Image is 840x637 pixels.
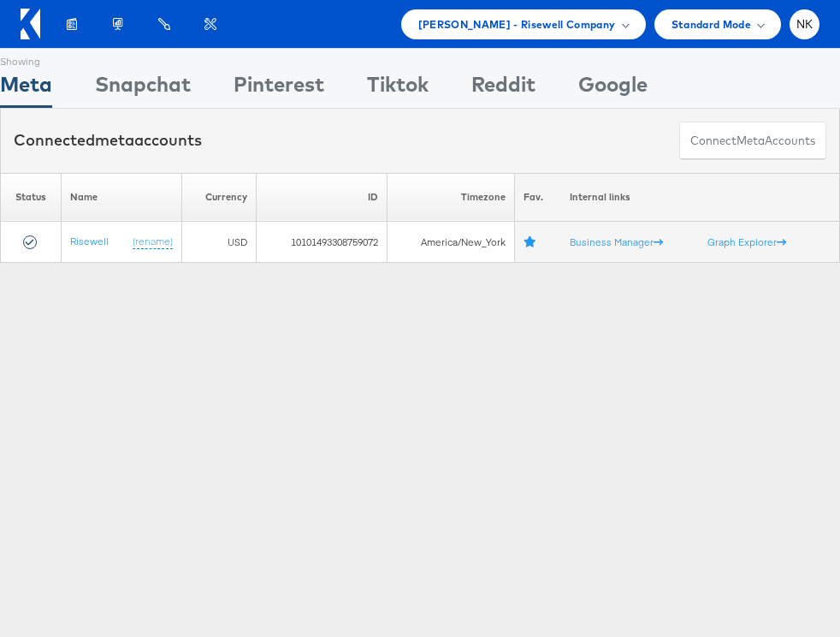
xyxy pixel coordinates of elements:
span: meta [95,130,134,150]
a: Business Manager [570,235,663,248]
span: meta [736,133,765,149]
div: Connected accounts [14,129,202,152]
div: Snapchat [95,69,191,108]
span: Standard Mode [671,15,751,33]
div: Reddit [471,69,535,108]
th: Timezone [387,173,514,222]
th: Currency [181,173,256,222]
div: Tiktok [367,69,429,108]
a: Risewell [70,235,109,247]
div: Google [578,69,648,108]
th: ID [256,173,387,222]
td: USD [181,222,256,263]
th: Status [1,173,62,222]
td: 10101493308759072 [256,222,387,263]
div: Pinterest [234,69,324,108]
span: NK [796,19,813,30]
span: [PERSON_NAME] - Risewell Company [418,15,616,33]
th: Name [61,173,181,222]
td: America/New_York [387,222,514,263]
button: ConnectmetaAccounts [679,122,826,160]
a: (rename) [133,235,173,249]
a: Graph Explorer [707,235,786,248]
